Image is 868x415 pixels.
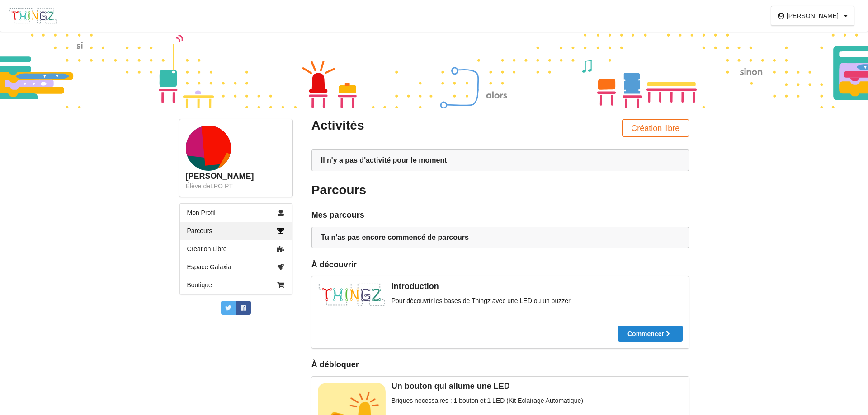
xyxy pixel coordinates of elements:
[180,258,292,276] a: Espace Galaxia
[311,182,494,198] div: Parcours
[180,204,292,222] a: Mon Profil
[318,281,683,292] div: Introduction
[180,276,292,294] a: Boutique
[318,296,683,305] div: Pour découvrir les bases de Thingz avec une LED ou un buzzer.
[622,119,689,137] button: Création libre
[311,359,359,370] div: À débloquer
[186,171,286,182] div: [PERSON_NAME]
[311,210,689,220] div: Mes parcours
[180,240,292,258] a: Creation Libre
[787,13,839,19] div: [PERSON_NAME]
[618,326,683,342] button: Commencer
[186,182,286,191] div: Élève de LPO PT
[318,283,386,307] img: thingz_logo.png
[318,381,683,392] div: Un bouton qui allume une LED
[9,7,57,24] img: thingz_logo.png
[627,331,673,337] div: Commencer
[318,396,683,405] div: Briques nécessaires : 1 bouton et 1 LED (Kit Eclairage Automatique)
[311,117,494,134] div: Activités
[321,233,679,242] div: Tu n'as pas encore commencé de parcours
[180,222,292,240] a: Parcours
[311,260,689,270] div: À découvrir
[321,156,679,165] div: Il n'y a pas d'activité pour le moment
